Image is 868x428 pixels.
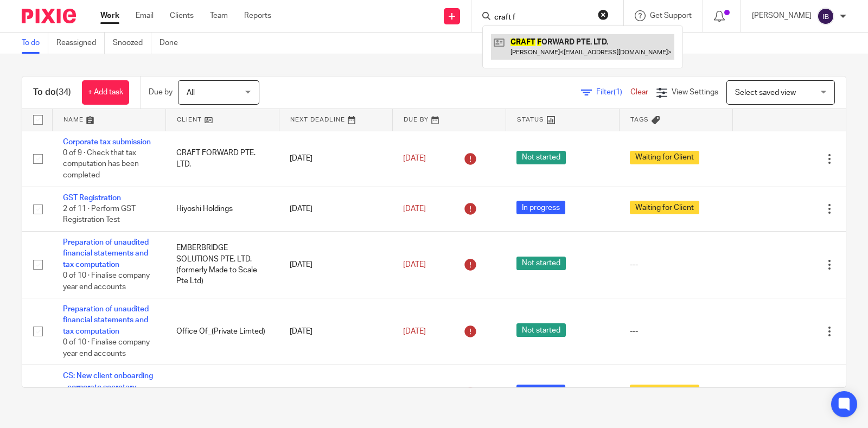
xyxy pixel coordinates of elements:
span: 0 of 10 · Finalise company year end accounts [63,272,150,291]
a: Work [100,10,119,21]
div: --- [630,326,722,337]
span: Not started [516,257,566,270]
a: Preparation of unaudited financial statements and tax computation [63,239,149,269]
a: Clear [630,88,648,96]
span: Waiting for Client [630,201,699,214]
p: [PERSON_NAME] [752,10,812,21]
span: (34) [56,88,71,97]
span: All [187,89,195,97]
button: Clear [598,9,609,20]
a: To do [22,33,48,54]
span: [DATE] [403,328,426,335]
a: Email [136,10,154,21]
td: TRENZOL COLLECTION [165,365,279,421]
a: Reassigned [56,33,105,54]
span: Not started [516,323,566,337]
a: CS: New client onboarding - corporate secretary [63,372,153,391]
span: Waiting for Client [630,385,699,398]
span: 0 of 9 · Check that tax computation has been completed [63,149,139,179]
a: Team [210,10,228,21]
td: CRAFT FORWARD PTE. LTD. [165,131,279,187]
a: Reports [244,10,271,21]
span: In progress [516,385,565,398]
img: Pixie [22,9,76,23]
span: [DATE] [403,205,426,213]
td: EMBERBRIDGE SOLUTIONS PTE. LTD. (formerly Made to Scale Pte Ltd) [165,232,279,298]
p: Due by [149,87,173,98]
span: Waiting for Client [630,151,699,164]
a: Done [159,33,186,54]
span: Tags [630,117,649,123]
span: (1) [614,88,622,96]
td: [DATE] [279,131,392,187]
td: Hiyoshi Holdings [165,187,279,231]
a: Clients [170,10,194,21]
span: View Settings [672,88,718,96]
span: [DATE] [403,261,426,269]
td: [DATE] [279,365,392,421]
a: GST Registration [63,194,121,202]
h1: To do [33,87,71,98]
span: In progress [516,201,565,214]
span: Get Support [650,12,692,20]
span: 0 of 10 · Finalise company year end accounts [63,338,150,357]
span: Filter [596,88,630,96]
span: [DATE] [403,155,426,162]
img: svg%3E [817,8,834,25]
td: Office Of_(Private Limted) [165,298,279,365]
div: --- [630,259,722,270]
td: [DATE] [279,232,392,298]
input: Search [493,13,591,23]
td: [DATE] [279,298,392,365]
a: Preparation of unaudited financial statements and tax computation [63,305,149,335]
span: 2 of 11 · Perform GST Registration Test [63,205,136,224]
span: Select saved view [735,89,796,97]
a: Snoozed [113,33,151,54]
a: Corporate tax submission [63,138,151,146]
a: + Add task [82,80,129,105]
span: Not started [516,151,566,164]
td: [DATE] [279,187,392,231]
